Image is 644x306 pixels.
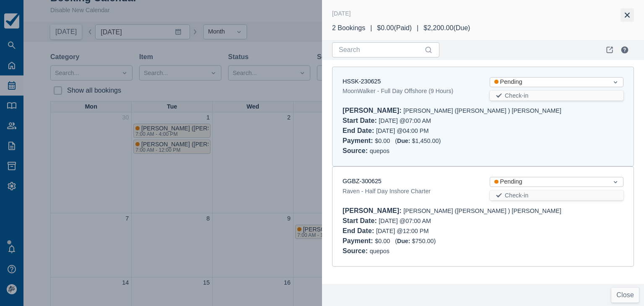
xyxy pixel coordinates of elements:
[343,186,476,196] div: Raven - Half Day Inshore Charter
[343,86,476,96] div: MoonWalker - Full Day Offshore (9 Hours)
[423,23,470,33] div: $2,200.00 ( Due )
[611,178,620,186] span: Dropdown icon
[343,247,370,254] div: Source :
[343,236,623,246] div: $0.00
[494,177,604,187] div: Pending
[343,136,623,146] div: $0.00
[343,147,370,154] div: Source :
[343,237,375,244] div: Payment :
[343,117,379,124] div: Start Date :
[343,226,476,236] div: [DATE] @ 12:00 PM
[343,127,376,134] div: End Date :
[343,178,382,184] a: GGBZ-300625
[490,91,623,101] button: Check-in
[365,23,377,33] div: |
[611,78,620,86] span: Dropdown icon
[343,146,623,156] div: quepos
[343,246,623,256] div: quepos
[395,137,441,144] span: ( $1,450.00 )
[397,238,412,244] div: Due:
[412,23,423,33] div: |
[397,137,412,144] div: Due:
[343,207,403,214] div: [PERSON_NAME] :
[343,137,375,144] div: Payment :
[377,23,412,33] div: $0.00 ( Paid )
[332,8,351,18] div: [DATE]
[343,217,379,224] div: Start Date :
[343,227,376,234] div: End Date :
[332,23,365,33] div: 2 Bookings
[395,238,436,244] span: ( $750.00 )
[343,216,476,226] div: [DATE] @ 07:00 AM
[339,42,423,57] input: Search
[490,190,623,200] button: Check-in
[611,288,639,303] button: Close
[343,126,476,136] div: [DATE] @ 04:00 PM
[343,78,381,85] a: HSSK-230625
[343,106,623,116] div: [PERSON_NAME] ([PERSON_NAME] ) [PERSON_NAME]
[494,78,604,87] div: Pending
[343,206,623,216] div: [PERSON_NAME] ([PERSON_NAME] ) [PERSON_NAME]
[343,107,403,114] div: [PERSON_NAME] :
[343,116,476,126] div: [DATE] @ 07:00 AM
